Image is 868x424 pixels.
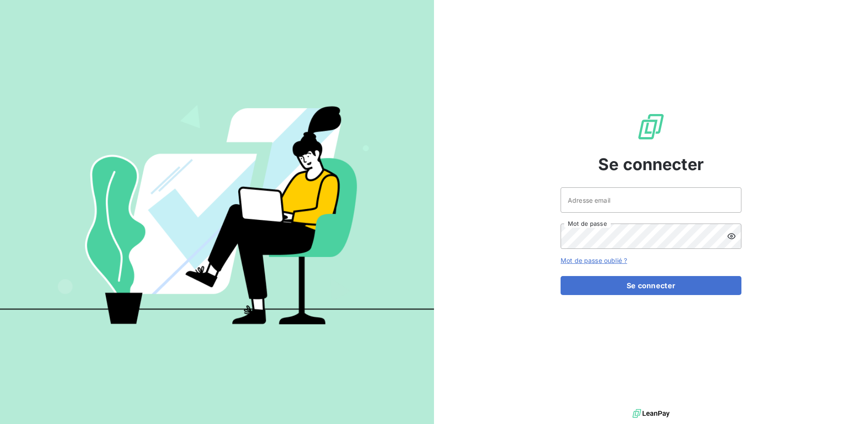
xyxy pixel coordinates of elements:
[598,152,704,176] span: Se connecter
[561,257,627,264] a: Mot de passe oublié ?
[561,187,741,213] input: placeholder
[632,407,670,420] img: logo
[637,112,665,141] img: Logo LeanPay
[561,276,741,295] button: Se connecter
